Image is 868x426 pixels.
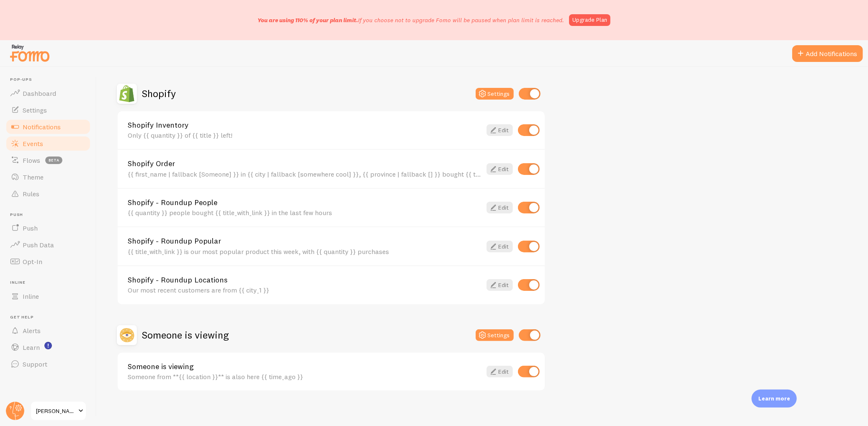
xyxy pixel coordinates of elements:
[23,173,44,181] span: Theme
[23,224,38,232] span: Push
[117,325,137,345] img: Someone is viewing
[23,89,56,98] span: Dashboard
[128,121,482,129] a: Shopify Inventory
[142,328,229,341] h2: Someone is viewing
[5,253,91,270] a: Opt-In
[142,87,176,100] h2: Shopify
[23,123,61,131] span: Notifications
[5,288,91,305] a: Inline
[752,390,797,408] div: Learn more
[5,185,91,202] a: Rules
[30,401,87,421] a: [PERSON_NAME] TOYS
[23,241,54,249] span: Push Data
[5,152,91,169] a: Flows beta
[128,160,482,167] a: Shopify Order
[128,199,482,206] a: Shopify - Roundup People
[258,16,564,24] p: If you choose not to upgrade Fomo will be paused when plan limit is reached.
[10,280,91,285] span: Inline
[258,16,358,24] span: You are using 110% of your plan limit.
[5,85,91,102] a: Dashboard
[117,84,137,104] img: Shopify
[23,360,47,368] span: Support
[10,77,91,82] span: Pop-ups
[23,326,41,335] span: Alerts
[5,220,91,236] a: Push
[23,139,43,148] span: Events
[23,292,39,300] span: Inline
[44,342,52,349] svg: <p>Watch New Feature Tutorials!</p>
[487,241,513,252] a: Edit
[5,356,91,372] a: Support
[487,279,513,291] a: Edit
[5,118,91,135] a: Notifications
[487,124,513,136] a: Edit
[128,170,482,178] div: {{ first_name | fallback [Someone] }} in {{ city | fallback [somewhere cool] }}, {{ province | fa...
[23,156,40,164] span: Flows
[23,106,47,114] span: Settings
[5,339,91,356] a: Learn
[36,406,76,416] span: [PERSON_NAME] TOYS
[758,395,790,403] p: Learn more
[23,190,39,198] span: Rules
[5,169,91,185] a: Theme
[128,248,482,255] div: {{ title_with_link }} is our most popular product this week, with {{ quantity }} purchases
[45,157,62,164] span: beta
[128,373,482,380] div: Someone from **{{ location }}** is also here {{ time_ago }}
[487,366,513,377] a: Edit
[569,14,610,26] a: Upgrade Plan
[128,363,482,370] a: Someone is viewing
[10,315,91,320] span: Get Help
[5,236,91,253] a: Push Data
[128,131,482,139] div: Only {{ quantity }} of {{ title }} left!
[5,135,91,152] a: Events
[5,322,91,339] a: Alerts
[487,202,513,213] a: Edit
[487,163,513,175] a: Edit
[476,88,514,100] button: Settings
[128,209,482,216] div: {{ quantity }} people bought {{ title_with_link }} in the last few hours
[10,212,91,218] span: Push
[476,329,514,341] button: Settings
[9,42,51,64] img: fomo-relay-logo-orange.svg
[5,102,91,118] a: Settings
[128,276,482,284] a: Shopify - Roundup Locations
[128,237,482,245] a: Shopify - Roundup Popular
[23,257,42,266] span: Opt-In
[128,286,482,294] div: Our most recent customers are from {{ city_1 }}
[23,343,40,352] span: Learn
